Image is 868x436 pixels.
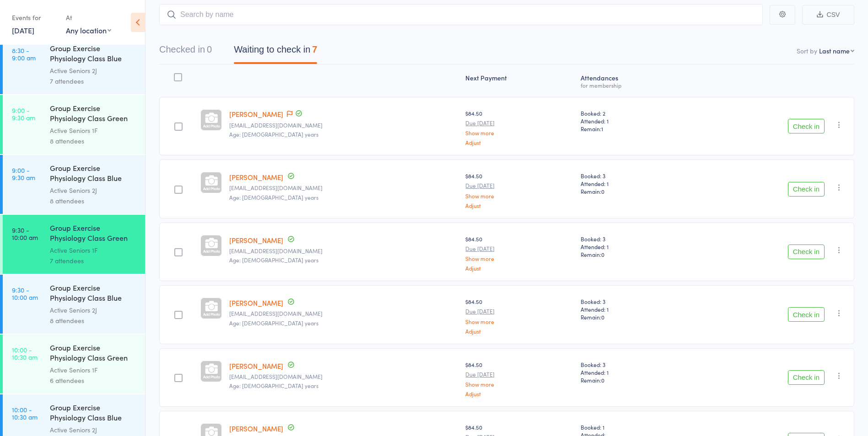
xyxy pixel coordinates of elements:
time: 8:30 - 9:00 am [12,47,36,61]
small: crethers@gmail.com [229,373,458,380]
div: 7 attendees [50,76,137,86]
div: Group Exercise Physiology Class Green Room [50,103,137,125]
a: 9:00 -9:30 amGroup Exercise Physiology Class Blue RoomActive Seniors 2J8 attendees [3,155,145,214]
span: Booked: 2 [581,109,686,117]
span: Age: [DEMOGRAPHIC_DATA] years [229,319,318,327]
button: CSV [802,5,854,25]
div: Active Seniors 2J [50,305,137,315]
span: Remain: [581,187,686,195]
span: 0 [601,376,604,384]
div: Group Exercise Physiology Class Blue Room [50,163,137,185]
a: Show more [465,130,573,136]
a: [PERSON_NAME] [229,172,283,182]
span: Attended: 1 [581,243,686,250]
div: Group Exercise Physiology Class Blue Room [50,43,137,65]
div: $84.50 [465,298,573,334]
div: Next Payment [462,69,577,93]
div: 0 [207,44,212,54]
div: Group Exercise Physiology Class Green Room [50,342,137,365]
div: $84.50 [465,361,573,397]
a: 9:30 -10:00 amGroup Exercise Physiology Class Blue RoomActive Seniors 2J8 attendees [3,275,145,334]
button: Waiting to check in7 [234,40,317,64]
label: Sort by [797,46,817,55]
a: [PERSON_NAME] [229,361,283,371]
div: 8 attendees [50,136,137,146]
div: 6 attendees [50,375,137,386]
div: Active Seniors 1F [50,245,137,255]
div: Active Seniors 2J [50,65,137,76]
div: Group Exercise Physiology Class Green Room [50,223,137,245]
div: 8 attendees [50,315,137,326]
a: Show more [465,381,573,387]
div: Active Seniors 1F [50,125,137,136]
span: Attended: 1 [581,368,686,376]
button: Check in [788,307,825,322]
a: Show more [465,319,573,324]
div: Atten­dances [577,69,690,93]
button: Check in [788,370,825,385]
a: 8:30 -9:00 amGroup Exercise Physiology Class Blue RoomActive Seniors 2J7 attendees [3,35,145,94]
a: Adjust [465,391,573,397]
small: Due [DATE] [465,371,573,378]
small: Due [DATE] [465,182,573,189]
div: $84.50 [465,109,573,145]
span: Remain: [581,125,686,133]
input: Search by name [159,4,763,25]
div: for membership [581,82,686,88]
div: Last name [819,46,850,55]
div: Group Exercise Physiology Class Blue Room [50,402,137,425]
div: Group Exercise Physiology Class Blue Room [50,282,137,305]
span: Remain: [581,250,686,258]
span: Age: [DEMOGRAPHIC_DATA] years [229,130,318,138]
small: Due [DATE] [465,308,573,314]
time: 9:00 - 9:30 am [12,106,35,121]
a: [DATE] [12,25,34,35]
span: Booked: 3 [581,172,686,180]
time: 9:30 - 10:00 am [12,286,38,301]
small: Due [DATE] [465,120,573,126]
a: Adjust [465,265,573,271]
span: Remain: [581,376,686,384]
span: Booked: 1 [581,423,686,431]
span: Booked: 3 [581,235,686,243]
a: Show more [465,193,573,199]
a: [PERSON_NAME] [229,298,283,308]
span: 1 [601,125,603,133]
div: At [66,10,111,25]
a: 10:00 -10:30 amGroup Exercise Physiology Class Green RoomActive Seniors 1F6 attendees [3,335,145,393]
div: Active Seniors 2J [50,185,137,196]
span: Booked: 3 [581,361,686,368]
div: Events for [12,10,57,25]
a: 9:00 -9:30 amGroup Exercise Physiology Class Green RoomActive Seniors 1F8 attendees [3,95,145,154]
div: 8 attendees [50,196,137,206]
a: Adjust [465,139,573,145]
small: jhepburn@bigpond.net.au [229,248,458,254]
span: Age: [DEMOGRAPHIC_DATA] years [229,382,318,389]
div: 7 attendees [50,255,137,266]
span: Age: [DEMOGRAPHIC_DATA] years [229,193,318,201]
span: Attended: 1 [581,117,686,125]
span: Remain: [581,313,686,321]
button: Check in [788,182,825,197]
a: Adjust [465,202,573,208]
button: Check in [788,245,825,259]
time: 10:00 - 10:30 am [12,406,38,420]
a: Adjust [465,328,573,334]
time: 9:30 - 10:00 am [12,226,38,241]
span: Attended: 1 [581,305,686,313]
a: [PERSON_NAME] [229,235,283,245]
div: Active Seniors 1F [50,365,137,375]
a: 9:30 -10:00 amGroup Exercise Physiology Class Green RoomActive Seniors 1F7 attendees [3,215,145,274]
time: 10:00 - 10:30 am [12,346,38,361]
button: Check in [788,119,825,133]
time: 9:00 - 9:30 am [12,166,35,181]
span: 0 [601,313,604,321]
span: Age: [DEMOGRAPHIC_DATA] years [229,256,318,264]
a: Show more [465,255,573,261]
span: Attended: 1 [581,180,686,187]
div: Active Seniors 2J [50,425,137,435]
a: [PERSON_NAME] [229,424,283,433]
button: Checked in0 [159,40,212,64]
div: 7 [312,44,317,54]
span: 0 [601,250,604,258]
